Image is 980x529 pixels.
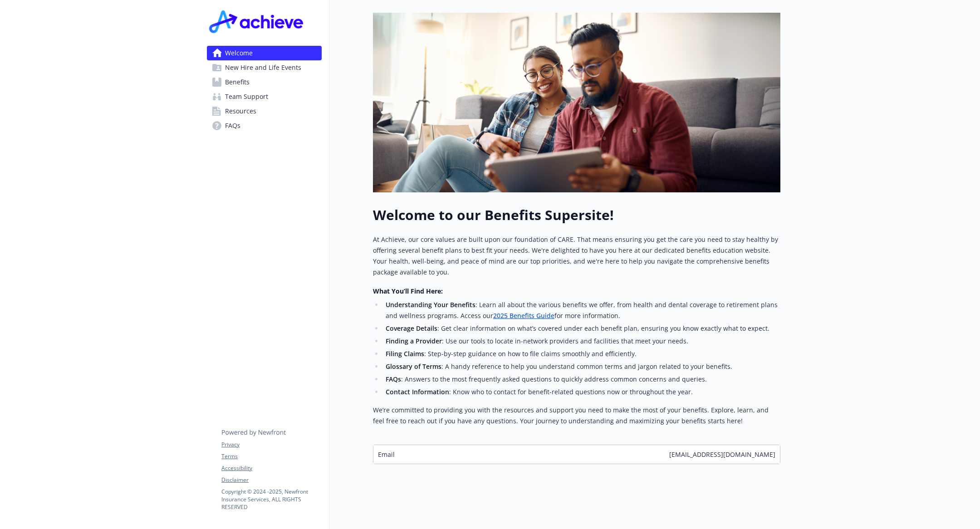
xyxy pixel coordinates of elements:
[221,476,321,484] a: Disclaimer
[225,46,253,60] span: Welcome
[225,104,256,118] span: Resources
[386,337,442,345] strong: Finding a Provider
[383,348,780,359] li: : Step-by-step guidance on how to file claims smoothly and efficiently.
[373,234,780,278] p: At Achieve, our core values are built upon our foundation of CARE. That means ensuring you get th...
[373,405,780,426] p: We’re committed to providing you with the resources and support you need to make the most of your...
[386,387,449,396] strong: Contact Information
[373,287,443,295] strong: What You’ll Find Here:
[669,450,775,459] span: [EMAIL_ADDRESS][DOMAIN_NAME]
[386,324,437,333] strong: Coverage Details
[386,349,424,358] strong: Filing Claims
[383,374,780,385] li: : Answers to the most frequently asked questions to quickly address common concerns and queries.
[207,60,322,75] a: New Hire and Life Events
[383,299,780,321] li: : Learn all about the various benefits we offer, from health and dental coverage to retirement pl...
[207,89,322,104] a: Team Support
[221,441,321,449] a: Privacy
[383,387,780,397] li: : Know who to contact for benefit-related questions now or throughout the year.
[383,336,780,347] li: : Use our tools to locate in-network providers and facilities that meet your needs.
[221,488,321,511] p: Copyright © 2024 - 2025 , Newfront Insurance Services, ALL RIGHTS RESERVED
[386,375,401,383] strong: FAQs
[207,104,322,118] a: Resources
[386,362,441,371] strong: Glossary of Terms
[373,207,780,223] h1: Welcome to our Benefits Supersite!
[207,75,322,89] a: Benefits
[221,464,321,472] a: Accessibility
[378,450,395,459] span: Email
[225,75,250,89] span: Benefits
[493,311,554,320] a: 2025 Benefits Guide
[221,452,321,460] a: Terms
[225,89,268,104] span: Team Support
[383,323,780,334] li: : Get clear information on what’s covered under each benefit plan, ensuring you know exactly what...
[207,118,322,133] a: FAQs
[207,46,322,60] a: Welcome
[373,13,780,192] img: overview page banner
[225,118,240,133] span: FAQs
[383,361,780,372] li: : A handy reference to help you understand common terms and jargon related to your benefits.
[386,300,475,309] strong: Understanding Your Benefits
[225,60,301,75] span: New Hire and Life Events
